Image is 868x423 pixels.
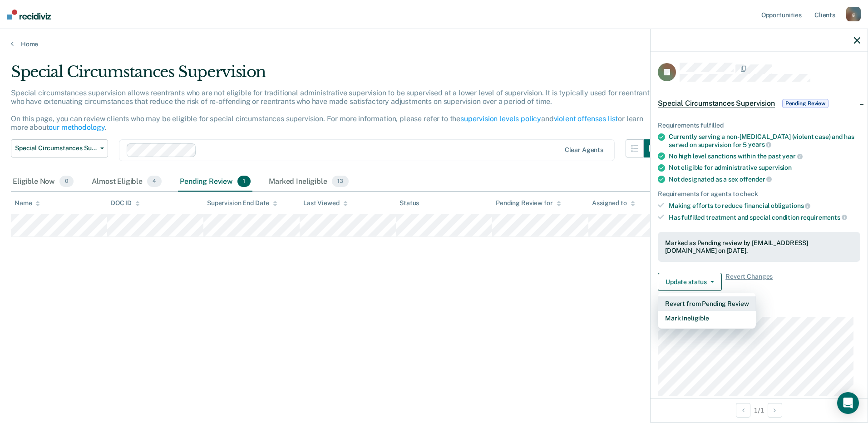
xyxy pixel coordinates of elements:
div: Currently serving a non-[MEDICAL_DATA] (violent case) and has served on supervision for 5 [669,133,860,148]
div: Marked as Pending review by [EMAIL_ADDRESS][DOMAIN_NAME] on [DATE]. [665,239,853,255]
span: obligations [771,202,810,209]
button: Revert from Pending Review [658,296,756,311]
div: Last Viewed [303,199,347,207]
span: 4 [147,176,162,187]
span: supervision [759,164,792,171]
div: Requirements for agents to check [658,190,860,198]
span: Special Circumstances Supervision [658,99,775,108]
span: 0 [59,176,74,187]
button: Update status [658,273,722,291]
button: Mark Ineligible [658,311,756,325]
span: Revert Changes [725,273,773,291]
span: offender [740,176,772,183]
p: Special circumstances supervision allows reentrants who are not eligible for traditional administ... [11,89,653,132]
div: Requirements fulfilled [658,122,860,129]
div: Supervision End Date [207,199,277,207]
span: 1 [237,176,251,187]
div: 1 / 1 [651,398,868,422]
div: g [846,7,861,21]
div: DOC ID [111,199,140,207]
div: Not eligible for administrative [669,164,860,172]
div: Open Intercom Messenger [837,392,859,414]
div: Not designated as a sex [669,175,860,183]
div: Almost Eligible [90,172,163,192]
div: Name [15,199,40,207]
span: Special Circumstances Supervision [15,144,97,152]
div: Assigned to [592,199,635,207]
span: years [748,141,771,148]
span: year [782,152,802,160]
a: our methodology [49,123,105,132]
div: Eligible Now [11,172,75,192]
a: violent offenses list [554,114,618,123]
a: Home [11,40,857,48]
div: Clear agents [565,146,603,154]
img: Recidiviz [7,10,51,20]
button: Previous Opportunity [736,403,750,418]
span: 13 [332,176,349,187]
div: Marked Ineligible [267,172,350,192]
div: Has fulfilled treatment and special condition [669,213,860,221]
dt: Supervision [658,305,860,313]
div: Status [399,199,419,207]
span: Pending Review [782,99,829,108]
div: Special Circumstances SupervisionPending Review [651,89,868,118]
span: requirements [801,214,847,221]
div: Special Circumstances Supervision [11,63,662,89]
div: Pending Review for [496,199,561,207]
div: No high level sanctions within the past [669,152,860,160]
div: Pending Review [178,172,252,192]
a: supervision levels policy [460,114,541,123]
button: Next Opportunity [768,403,782,418]
div: Making efforts to reduce financial [669,202,860,210]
